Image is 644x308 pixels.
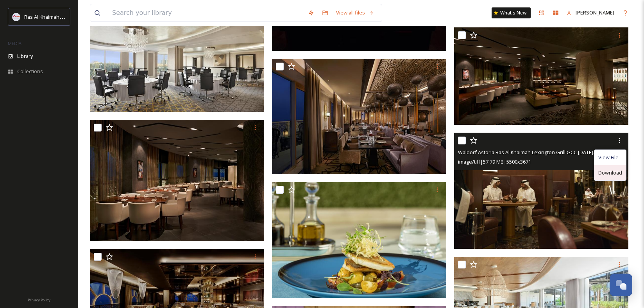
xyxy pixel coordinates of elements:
img: Waldorf Astoria Ras Al Khaimah UMI.jpg [454,27,628,124]
span: Library [17,52,33,60]
img: Logo_RAKTDA_RGB-01.png [13,13,20,21]
span: Collections [17,68,43,75]
span: Ras Al Khaimah Tourism Development Authority [24,13,135,20]
a: [PERSON_NAME] [563,5,618,20]
img: Waldorf Astoria Ras Al Khaimah Restaurant .jpg [272,182,446,299]
a: What's New [492,7,531,18]
span: View File [598,154,619,161]
img: Waldorf Astoria Ras Al Khaimah UMI dining area.jpg [90,120,264,241]
img: Waldorf Astoria Ras Al Khaimah Lexington Grill GCC May 2014.tif [454,133,628,249]
span: Privacy Policy [28,297,50,303]
input: Search your library [108,4,304,22]
span: image/tiff | 57.79 MB | 5500 x 3671 [458,158,531,165]
button: Open Chat [610,274,632,296]
a: Privacy Policy [28,295,50,304]
span: Waldorf Astoria Ras Al Khaimah Lexington Grill GCC [DATE].tif [458,149,599,156]
span: Download [598,169,622,177]
img: Waldorf Astoria Ras Al Khaimah Meeting Room Gewaher and Faddah December 2013.jpg [90,10,264,112]
span: MEDIA [8,40,21,46]
a: View all files [332,5,378,20]
img: Waldorf Astoria Ras Al Khaimah Restaurant .jpg [272,59,446,174]
span: [PERSON_NAME] [576,9,614,16]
